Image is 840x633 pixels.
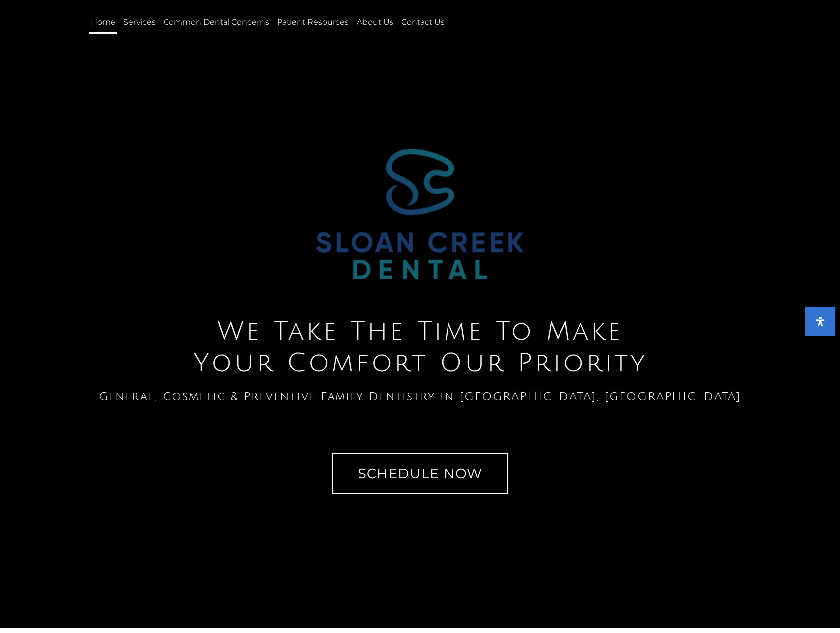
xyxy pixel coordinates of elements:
a: About Us [355,11,395,34]
a: Schedule Now [332,453,509,494]
a: Contact Us [400,11,446,34]
a: Patient Resources [276,11,350,34]
h2: We Take The Time To Make Your Comfort Our Priority [5,316,835,379]
button: Open Accessibility Panel [805,307,835,336]
a: Common Dental Concerns [162,11,271,34]
img: Sloan Creek Dental Logo [316,149,524,280]
nav: Menu [89,11,578,34]
a: Services [122,11,157,34]
span: Schedule Now [358,467,483,480]
a: Home [89,11,117,34]
h1: General, Cosmetic & Preventive Family Dentistry in [GEOGRAPHIC_DATA], [GEOGRAPHIC_DATA] [5,391,835,402]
